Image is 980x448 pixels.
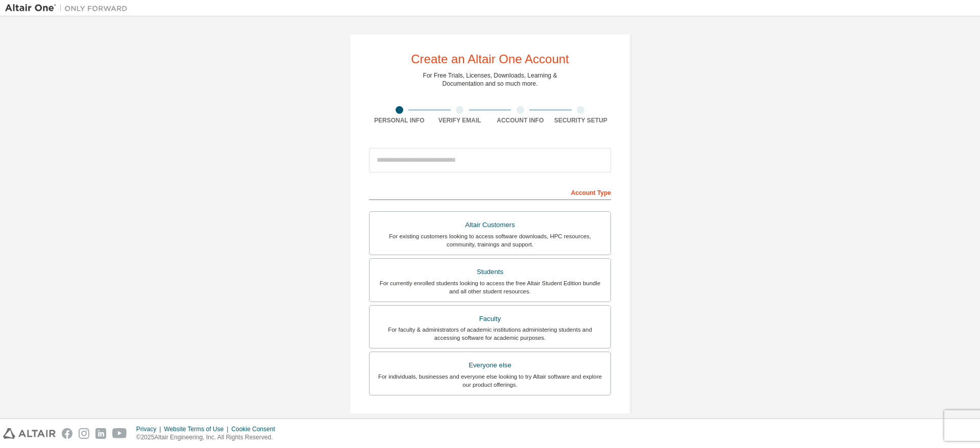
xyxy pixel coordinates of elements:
[3,428,56,439] img: altair_logo.svg
[376,279,604,295] div: For currently enrolled students looking to access the free Altair Student Edition bundle and all ...
[376,358,604,372] div: Everyone else
[164,425,231,433] div: Website Terms of Use
[376,265,604,279] div: Students
[369,411,611,427] div: Your Profile
[95,428,106,439] img: linkedin.svg
[369,184,611,200] div: Account Type
[430,116,491,125] div: Verify Email
[411,53,569,65] div: Create an Altair One Account
[376,312,604,326] div: Faculty
[376,232,604,248] div: For existing customers looking to access software downloads, HPC resources, community, trainings ...
[62,428,72,439] img: facebook.svg
[376,326,604,342] div: For faculty & administrators of academic institutions administering students and accessing softwa...
[112,428,127,439] img: youtube.svg
[136,433,281,442] p: © 2025 Altair Engineering, Inc. All Rights Reserved.
[136,425,164,433] div: Privacy
[79,428,89,439] img: instagram.svg
[423,71,557,88] div: For Free Trials, Licenses, Downloads, Learning & Documentation and so much more.
[376,372,604,389] div: For individuals, businesses and everyone else looking to try Altair software and explore our prod...
[551,116,611,125] div: Security Setup
[369,116,430,125] div: Personal Info
[231,425,281,433] div: Cookie Consent
[5,3,133,13] img: Altair One
[490,116,551,125] div: Account Info
[376,218,604,232] div: Altair Customers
